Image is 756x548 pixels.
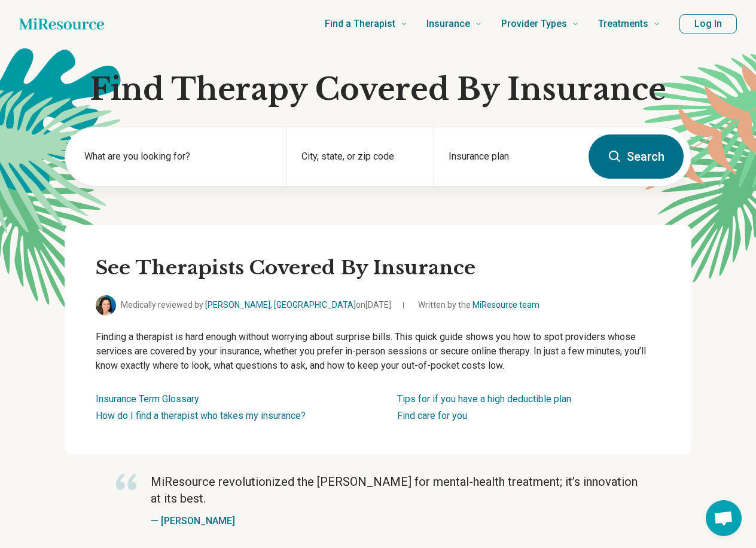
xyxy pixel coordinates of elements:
span: Treatments [598,16,648,32]
a: MiResource team [472,300,539,310]
span: Medically reviewed by [121,299,391,311]
a: Tips for if you have a high deductible plan [397,393,571,405]
a: Find care for you [397,410,467,421]
a: Home page [19,12,104,36]
a: How do I find a therapist who takes my insurance? [96,410,306,421]
a: [PERSON_NAME], [GEOGRAPHIC_DATA] [205,300,356,310]
p: — [PERSON_NAME] [151,514,640,528]
label: What are you looking for? [84,149,272,164]
span: on [DATE] [356,300,391,310]
p: MiResource revolutionized the [PERSON_NAME] for mental-health treatment; it’s innovation at its b... [151,473,640,507]
span: Insurance [426,16,470,32]
h2: See Therapists Covered By Insurance [96,256,660,281]
button: Search [589,134,684,179]
button: Log In [679,14,737,33]
span: Find a Therapist [325,16,395,32]
span: Written by the [418,299,539,311]
p: Finding a therapist is hard enough without worrying about surprise bills. This quick guide shows ... [96,330,660,373]
div: Open chat [706,500,742,536]
h1: Find Therapy Covered By Insurance [65,72,691,108]
a: Insurance Term Glossary [96,393,199,405]
span: Provider Types [501,16,567,32]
